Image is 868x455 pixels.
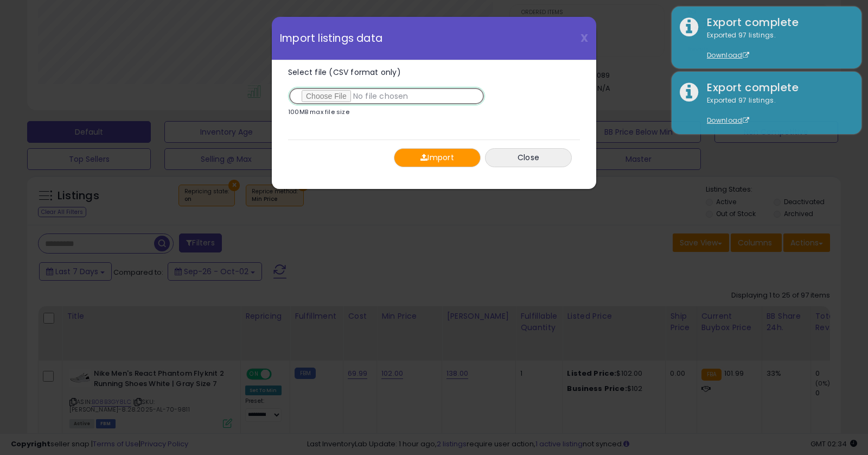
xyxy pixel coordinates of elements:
[707,50,749,60] a: Download
[280,33,382,43] span: Import listings data
[288,67,401,78] span: Select file (CSV format only)
[699,96,853,126] div: Exported 97 listings.
[580,30,588,46] span: X
[288,109,349,115] p: 100MB max file size
[707,116,749,125] a: Download
[699,80,853,96] div: Export complete
[699,30,853,61] div: Exported 97 listings.
[394,148,481,167] button: Import
[699,15,853,30] div: Export complete
[485,148,572,167] button: Close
